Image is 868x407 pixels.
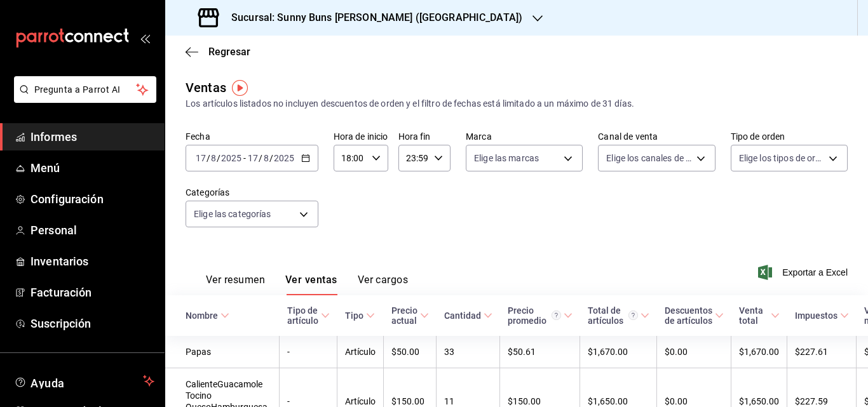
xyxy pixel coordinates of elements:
[231,11,522,23] font: Sucursal: Sunny Buns [PERSON_NAME] ([GEOGRAPHIC_DATA])
[345,347,376,357] font: Artículo
[186,131,210,142] font: Fecha
[263,153,269,163] input: --
[444,397,454,407] font: 11
[508,397,541,407] font: $150.00
[31,255,88,268] font: Inventarios
[31,286,92,299] font: Facturación
[391,397,424,407] font: $150.00
[628,310,638,320] svg: El total de artículos considera cambios de precios en los artículos así como costos adicionales p...
[186,310,229,321] span: Nombre
[739,153,831,163] font: Elige los tipos de orden
[287,347,290,357] font: -
[186,46,250,58] button: Regresar
[598,131,658,142] font: Canal de venta
[391,305,417,326] font: Precio actual
[210,153,217,163] input: --
[345,310,375,321] span: Tipo
[186,80,226,95] font: Ventas
[665,305,712,326] font: Descuentos de artículos
[31,224,77,237] font: Personal
[31,317,91,330] font: Suscripción
[31,161,60,175] font: Menú
[444,310,481,321] font: Cantidad
[34,84,121,95] font: Pregunta a Parrot AI
[243,153,246,163] font: -
[552,310,561,320] svg: Precio promedio = Total artículos / cantidad
[761,265,848,280] button: Exportar a Excel
[398,131,431,142] font: Hora fin
[345,397,376,407] font: Artículo
[358,274,409,286] font: Ver cargos
[217,153,220,163] font: /
[474,153,539,163] font: Elige las marcas
[588,347,628,357] font: $1,670.00
[795,397,828,407] font: $227.59
[731,131,785,142] font: Tipo de orden
[739,305,780,326] span: Venta total
[140,33,150,43] button: abrir_cajón_menú
[220,153,242,163] input: ----
[186,98,634,109] font: Los artículos listados no incluyen descuentos de orden y el filtro de fechas está limitado a un m...
[444,347,454,357] font: 33
[739,347,779,357] font: $1,670.00
[606,153,708,163] font: Elige los canales de venta
[391,347,419,357] font: $50.00
[739,305,763,326] font: Venta total
[795,347,828,357] font: $227.61
[287,305,318,326] font: Tipo de artículo
[345,310,363,321] font: Tipo
[232,80,248,96] img: Marcador de información sobre herramientas
[186,187,229,197] font: Categorías
[334,131,388,142] font: Hora de inicio
[466,131,492,142] font: Marca
[14,76,156,103] button: Pregunta a Parrot AI
[665,347,688,357] font: $0.00
[206,273,408,295] div: pestañas de navegación
[31,192,104,206] font: Configuración
[208,46,250,58] font: Regresar
[259,153,262,163] font: /
[508,305,573,326] span: Precio promedio
[665,305,724,326] span: Descuentos de artículos
[665,397,688,407] font: $0.00
[195,153,207,163] input: --
[194,209,271,219] font: Elige las categorías
[391,305,429,326] span: Precio actual
[287,397,290,407] font: -
[739,397,779,407] font: $1,650.00
[9,92,156,105] a: Pregunta a Parrot AI
[782,267,848,277] font: Exportar a Excel
[588,397,628,407] font: $1,650.00
[31,130,77,143] font: Informes
[588,305,623,326] font: Total de artículos
[186,310,218,321] font: Nombre
[206,274,265,286] font: Ver resumen
[287,305,330,326] span: Tipo de artículo
[285,274,337,286] font: Ver ventas
[31,377,65,390] font: Ayuda
[795,310,837,321] font: Impuestos
[444,310,492,321] span: Cantidad
[508,347,536,357] font: $50.61
[207,153,210,163] font: /
[588,305,649,326] span: Total de artículos
[186,347,211,357] font: Papas
[508,305,546,326] font: Precio promedio
[247,153,259,163] input: --
[273,153,295,163] input: ----
[795,310,849,321] span: Impuestos
[269,153,273,163] font: /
